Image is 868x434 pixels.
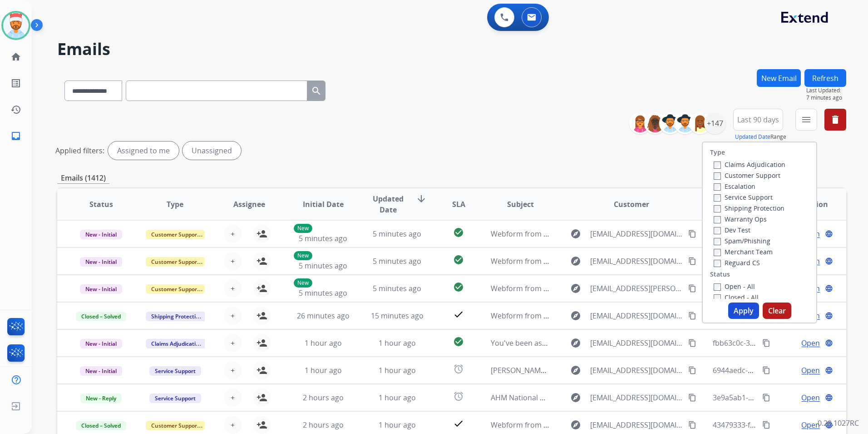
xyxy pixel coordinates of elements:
span: Open [801,338,820,348]
span: New - Initial [80,284,122,294]
span: Customer Support [146,284,205,294]
span: + [231,392,235,403]
span: Webform from [EMAIL_ADDRESS][DOMAIN_NAME] on [DATE] [491,256,696,266]
label: Type [710,148,725,157]
mat-icon: history [10,104,21,115]
mat-icon: language [825,394,833,402]
span: 5 minutes ago [299,288,347,298]
button: + [224,279,242,298]
span: + [231,419,235,430]
span: 2 hours ago [303,420,344,430]
span: Customer Support [146,257,205,267]
mat-icon: inbox [10,131,21,141]
button: New Email [757,69,801,87]
mat-icon: language [825,312,833,320]
span: Shipping Protection [146,312,208,321]
label: Status [710,270,730,279]
span: 15 minutes ago [371,311,424,321]
span: 1 hour ago [305,338,342,348]
mat-icon: arrow_downward [416,193,427,204]
span: [EMAIL_ADDRESS][DOMAIN_NAME] [590,228,683,239]
mat-icon: explore [570,310,581,321]
input: Reguard CS [714,260,721,267]
span: Customer Support [146,230,205,239]
span: [EMAIL_ADDRESS][DOMAIN_NAME] [590,310,683,321]
span: 26 minutes ago [297,311,350,321]
span: Updated Date [368,193,409,215]
mat-icon: explore [570,283,581,294]
mat-icon: explore [570,392,581,403]
label: Customer Support [714,171,780,180]
input: Claims Adjudication [714,161,721,169]
span: [EMAIL_ADDRESS][DOMAIN_NAME] [590,392,683,403]
mat-icon: explore [570,419,581,430]
label: Claims Adjudication [714,160,785,169]
span: [EMAIL_ADDRESS][DOMAIN_NAME] [590,256,683,267]
mat-icon: content_copy [688,284,696,293]
input: Shipping Protection [714,205,721,212]
mat-icon: list_alt [10,78,21,89]
span: + [231,310,235,321]
input: Spam/Phishing [714,238,721,245]
input: Dev Test [714,227,721,234]
mat-icon: person_add [256,228,267,239]
p: Applied filters: [55,145,104,156]
input: Closed - All [714,294,721,302]
span: Open [801,419,820,430]
mat-icon: content_copy [688,257,696,265]
button: Apply [728,303,759,319]
input: Warranty Ops [714,216,721,223]
mat-icon: check_circle [453,336,464,347]
span: You've been assigned a new service order: a16b7812-69bc-4906-8bfa-66024abba04e [491,338,777,348]
label: Spam/Phishing [714,237,770,245]
mat-icon: explore [570,338,581,348]
span: 1 hour ago [379,420,416,430]
span: Subject [507,199,534,210]
mat-icon: content_copy [762,421,770,429]
label: Dev Test [714,226,750,234]
span: New - Initial [80,366,122,376]
mat-icon: content_copy [688,230,696,238]
mat-icon: content_copy [762,394,770,402]
span: Type [167,199,183,210]
span: 3e9a5ab1-be14-423e-861a-4aafec3b817d [713,393,852,403]
span: + [231,338,235,348]
span: Closed – Solved [76,421,126,430]
span: Initial Date [303,199,344,210]
label: Escalation [714,182,755,191]
p: New [294,278,312,288]
mat-icon: language [825,257,833,265]
p: New [294,224,312,233]
span: [EMAIL_ADDRESS][DOMAIN_NAME] [590,365,683,376]
label: Warranty Ops [714,215,767,223]
mat-icon: check_circle [453,254,464,265]
span: Webform from [EMAIL_ADDRESS][DOMAIN_NAME] on [DATE] [491,229,696,239]
span: fbb63c0c-3fe2-437f-8203-19ddf573900f [713,338,844,348]
button: Last 90 days [733,109,783,131]
span: + [231,365,235,376]
mat-icon: check [453,309,464,320]
mat-icon: content_copy [762,366,770,374]
span: SLA [452,199,465,210]
p: Emails (1412) [57,172,109,184]
label: Merchant Team [714,247,773,256]
button: + [224,334,242,352]
span: + [231,256,235,267]
mat-icon: menu [801,114,812,125]
button: Updated Date [735,133,770,141]
span: 5 minutes ago [373,256,421,266]
mat-icon: person_add [256,419,267,430]
span: 7 minutes ago [806,94,846,101]
mat-icon: language [825,339,833,347]
span: Webform from [EMAIL_ADDRESS][DOMAIN_NAME] on [DATE] [491,420,696,430]
mat-icon: person_add [256,338,267,348]
div: +147 [704,112,726,134]
span: Service Support [149,366,201,376]
span: AHM National Zip Code List - Exciting Expansions! [491,393,658,403]
mat-icon: person_add [256,256,267,267]
span: 2 hours ago [303,393,344,403]
span: New - Initial [80,230,122,239]
span: Webform from [EMAIL_ADDRESS][PERSON_NAME][DOMAIN_NAME] on [DATE] [491,283,753,293]
span: 5 minutes ago [373,229,421,239]
span: 1 hour ago [305,365,342,375]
